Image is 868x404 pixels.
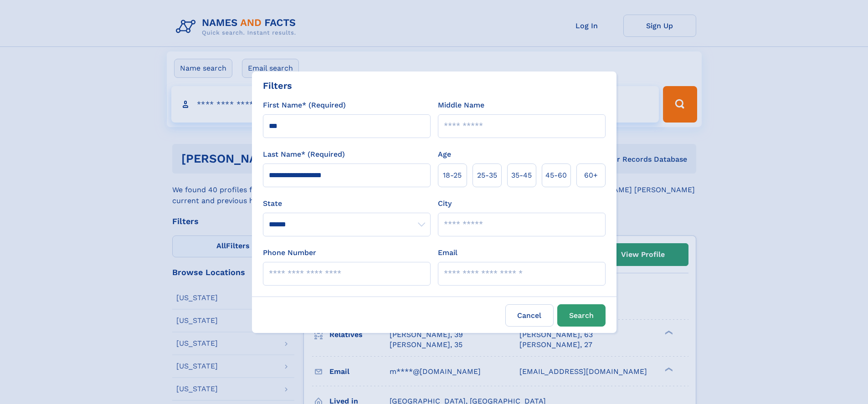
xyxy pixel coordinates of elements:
div: Filters [263,79,292,92]
label: First Name* (Required) [263,100,346,111]
button: Search [557,304,606,327]
label: Middle Name [438,100,484,111]
label: Last Name* (Required) [263,149,345,160]
label: Email [438,247,457,258]
label: Cancel [505,304,554,327]
span: 45‑60 [545,170,567,181]
label: City [438,198,452,209]
label: Age [438,149,451,160]
span: 60+ [584,170,598,181]
span: 18‑25 [443,170,462,181]
label: Phone Number [263,247,316,258]
span: 25‑35 [477,170,497,181]
label: State [263,198,431,209]
span: 35‑45 [511,170,532,181]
